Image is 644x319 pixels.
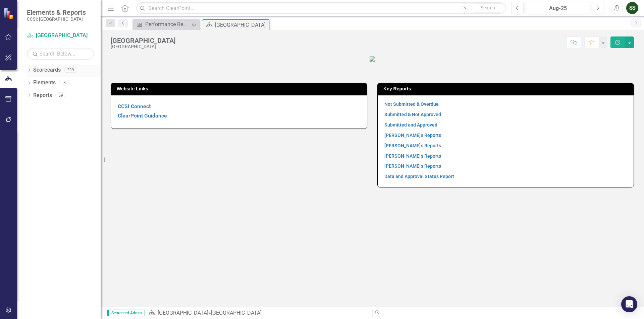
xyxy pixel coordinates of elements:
small: CCSI: [GEOGRAPHIC_DATA] [27,16,86,22]
a: Submitted and Approved [384,122,437,128]
div: » [148,309,367,317]
a: Scorecards [33,66,61,74]
div: 239 [64,67,77,73]
div: Open Intercom Messenger [621,296,637,312]
a: [PERSON_NAME]'s Reports [384,143,441,148]
a: [GEOGRAPHIC_DATA] [27,32,94,39]
a: Elements [33,79,56,87]
div: [GEOGRAPHIC_DATA] [111,37,175,44]
h3: Website Links [117,86,364,91]
a: Performance Report [134,20,190,28]
div: 59 [55,92,66,98]
a: [PERSON_NAME]'s Reports [384,163,441,169]
button: Aug-25 [526,2,590,14]
a: [PERSON_NAME]'s Reports [384,133,441,138]
span: Elements & Reports [27,8,86,16]
a: [PERSON_NAME]'s Reports [384,153,441,159]
a: Data and Approval Status Report [384,174,454,179]
div: Performance Report [145,20,190,28]
a: Not Submitted & Overdue [384,101,439,107]
a: CCSI Connect [118,103,151,109]
button: Search [471,3,504,13]
span: Scorecard Admin [107,310,145,316]
span: Search [481,5,495,10]
div: [GEOGRAPHIC_DATA] [211,310,262,316]
a: ClearPoint Guidance [118,112,167,119]
input: Search ClearPoint... [136,2,506,14]
button: SS [626,2,638,14]
a: Reports [33,92,52,99]
div: Aug-25 [528,4,588,12]
a: Submitted & Not Approved [384,112,441,117]
img: ClearPoint Strategy [3,8,15,19]
img: ECDMH%20Logo%20png.PNG [370,56,375,62]
h3: Key Reports [383,86,630,91]
div: [GEOGRAPHIC_DATA] [111,44,175,49]
div: 8 [59,80,70,86]
a: [GEOGRAPHIC_DATA] [158,310,208,316]
div: [GEOGRAPHIC_DATA] [215,21,268,29]
input: Search Below... [27,48,94,60]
